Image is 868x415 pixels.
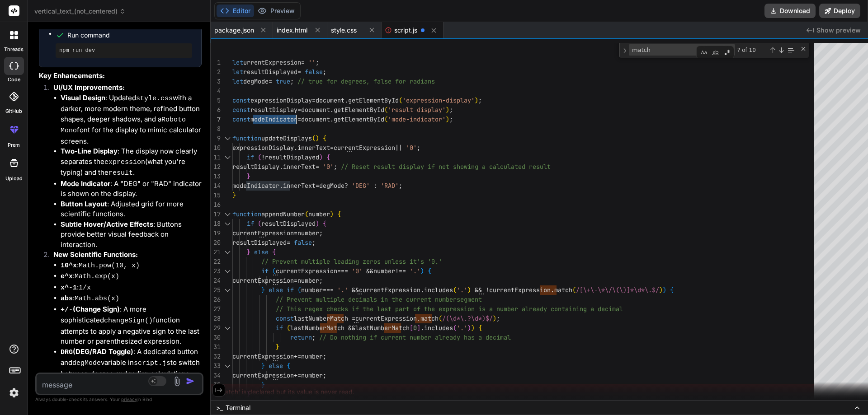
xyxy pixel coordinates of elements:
span: ; [316,58,319,66]
li: : A more sophisticated function attempts to apply a negative sign to the last number or parenthes... [61,304,202,347]
div: ? of 10 [736,44,768,56]
div: 14 [211,181,221,191]
div: 21 [211,247,221,257]
span: function [232,134,261,142]
span: ? [344,182,348,190]
span: // true for degrees, false for radians [297,77,435,85]
span: ) [659,286,663,294]
span: } [232,191,236,199]
span: = [297,106,301,114]
div: Find in Selection (Alt+L) [786,45,796,55]
span: document [301,106,330,114]
span: ) [420,267,424,275]
span: ; [399,182,402,190]
div: 18 [211,219,221,228]
div: Use Regular Expression (Alt+R) [723,48,732,57]
span: && [352,286,359,294]
span: && [348,324,355,332]
li: : The display now clearly separates the (what you're typing) and the . [61,146,202,179]
span: document [316,96,344,104]
div: 28 [211,314,221,323]
div: Click to collapse the range. [222,285,233,295]
span: else [254,248,269,256]
span: ( [258,153,261,161]
span: || [395,144,402,152]
span: document [301,115,330,123]
span: let [232,68,243,76]
span: if [276,324,283,332]
span: if [287,286,294,294]
span: . [417,314,420,322]
span: getElementById [334,106,384,114]
li: : [61,282,202,294]
span: Match [330,314,348,322]
span: const [232,106,250,114]
div: Match Whole Word (Alt+W) [711,48,720,57]
span: index.html [277,26,307,35]
li: : A "DEG" or "RAD" indicator is shown on the display. [61,179,202,199]
span: lastNumber [294,314,330,322]
span: && [366,267,373,275]
strong: New Scientific Functions: [53,250,138,259]
span: { [323,134,326,142]
span: ssion is a number already containing a decimal [457,305,623,313]
div: 20 [211,238,221,247]
span: if [261,267,269,275]
span: modeIndicator [232,182,279,190]
span: '.' [457,324,467,332]
div: Toggle Replace [621,43,629,58]
code: Math.exp(x) [75,273,119,280]
span: number [373,267,395,275]
span: { [272,248,276,256]
div: Click to collapse the range. [222,219,233,228]
span: // Do nothing if current number already has a deci [319,333,500,341]
span: lastNumber [355,324,392,332]
span: ( [305,210,308,218]
span: ) [330,210,334,218]
span: number [301,286,323,294]
span: } [261,362,265,370]
span: } [261,286,265,294]
span: else [269,362,283,370]
span: ! [486,286,489,294]
code: abs [61,295,73,303]
label: code [8,76,20,84]
strong: Two-Line Display [61,147,118,155]
span: { [337,210,341,218]
div: 19 [211,228,221,238]
div: Click to collapse the range. [222,134,233,143]
span: style.css [331,26,357,35]
strong: Button Layout [61,200,107,208]
div: 31 [211,342,221,352]
div: 22 [211,257,221,266]
span: resultDisplay [250,106,297,114]
span: degMode [243,77,269,85]
span: innerText [283,182,316,190]
code: Math.abs(x) [75,295,119,303]
span: = [287,238,290,247]
span: } [276,343,279,351]
span: Match [392,324,410,332]
div: 32 [211,352,221,361]
span: ! [261,153,265,161]
span: { [326,153,330,161]
span: updateDisplays [261,134,312,142]
span: '0' [352,267,363,275]
span: = [297,68,301,76]
span: number [297,276,319,284]
code: +/- [61,306,73,314]
span: currentExpression [355,314,417,322]
span: = [316,163,319,171]
span: if [247,219,254,228]
span: ; [496,314,500,322]
span: number [297,229,319,237]
span: '' [308,58,316,66]
span: = [301,58,305,66]
span: includes [424,286,453,294]
span: function [232,210,261,218]
code: style.css [136,95,173,103]
span: currentExpression [334,144,395,152]
span: ; [323,68,326,76]
div: 2 [211,67,221,77]
strong: UI/UX Improvements: [53,83,125,92]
